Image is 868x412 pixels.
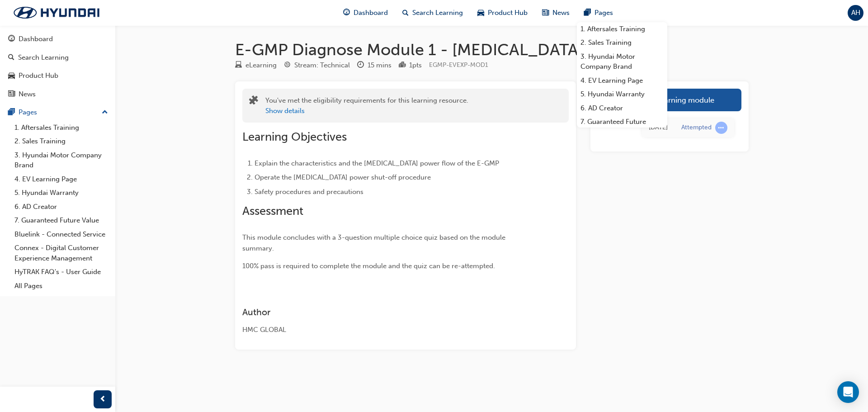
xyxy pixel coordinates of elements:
a: News [4,86,112,103]
span: podium-icon [399,62,406,70]
a: pages-iconPages [577,4,620,22]
span: news-icon [542,7,549,19]
div: Mon Apr 28 2025 13:09:01 GMT+1000 (Australian Eastern Standard Time) [649,123,668,133]
a: 2. Sales Training [11,134,112,148]
a: Search Learning [4,49,112,66]
a: 5. Hyundai Warranty [577,87,667,101]
div: Stream: Technical [294,60,350,71]
button: AH [848,5,863,21]
a: Dashboard [4,31,112,47]
span: prev-icon [99,394,106,405]
span: Search Learning [412,8,463,18]
a: 6. AD Creator [11,200,112,214]
span: search-icon [8,54,14,62]
button: Pages [4,104,112,121]
span: up-icon [102,107,108,118]
span: clock-icon [357,62,364,70]
a: All Pages [11,279,112,293]
span: Safety procedures and precautions [255,188,363,196]
div: Open Intercom Messenger [837,381,859,403]
span: search-icon [402,7,409,19]
div: 1 pts [409,60,422,71]
span: pages-icon [8,109,15,117]
a: news-iconNews [535,4,577,22]
div: News [19,89,36,99]
a: car-iconProduct Hub [470,4,535,22]
a: 3. Hyundai Motor Company Brand [11,148,112,172]
span: learningRecordVerb_ATTEMPT-icon [715,122,727,134]
span: Explain the characteristics and the [MEDICAL_DATA] power flow of the E-GMP [255,159,499,167]
span: AH [851,8,860,18]
span: target-icon [284,62,291,70]
a: 7. Guaranteed Future Value [11,213,112,227]
a: 4. EV Learning Page [11,172,112,186]
a: 1. Aftersales Training [11,121,112,135]
span: car-icon [8,72,15,80]
span: Operate the [MEDICAL_DATA] power shut-off procedure [255,173,431,181]
div: eLearning [245,60,277,71]
div: Search Learning [18,52,69,63]
span: Dashboard [354,8,388,18]
span: car-icon [477,7,484,19]
div: Duration [357,60,392,71]
a: 4. EV Learning Page [577,74,667,88]
span: Assessment [242,204,303,218]
span: Product Hub [488,8,528,18]
a: 2. Sales Training [577,36,667,50]
img: Trak [5,3,108,22]
a: Connex - Digital Customer Experience Management [11,241,112,265]
a: HyTRAK FAQ's - User Guide [11,265,112,279]
span: News [552,8,570,18]
span: Pages [594,8,613,18]
h1: E-GMP Diagnose Module 1 - [MEDICAL_DATA] Safety [235,40,749,60]
a: Launch eLearning module [598,89,741,111]
button: DashboardSearch LearningProduct HubNews [4,29,112,104]
a: guage-iconDashboard [336,4,395,22]
div: HMC GLOBAL [242,325,536,335]
div: 15 mins [368,60,392,71]
a: search-iconSearch Learning [395,4,470,22]
a: Bluelink - Connected Service [11,227,112,242]
span: guage-icon [343,7,350,19]
span: puzzle-icon [249,96,258,107]
span: This module concludes with a 3-question multiple choice quiz based on the module summary. [242,233,507,252]
span: news-icon [8,90,15,99]
div: You've met the eligibility requirements for this learning resource. [265,95,468,116]
a: 1. Aftersales Training [577,22,667,36]
a: 7. Guaranteed Future Value [577,115,667,139]
div: Dashboard [19,34,53,44]
span: Learning Objectives [242,130,347,144]
div: Type [235,60,277,71]
div: Pages [19,107,37,118]
a: Product Hub [4,67,112,84]
span: Learning resource code [429,61,488,69]
span: guage-icon [8,35,15,43]
button: Show details [265,106,305,116]
span: learningResourceType_ELEARNING-icon [235,62,242,70]
a: 5. Hyundai Warranty [11,186,112,200]
div: Stream [284,60,350,71]
span: pages-icon [584,7,591,19]
a: 3. Hyundai Motor Company Brand [577,50,667,74]
h3: Author [242,307,536,317]
a: 6. AD Creator [577,101,667,115]
div: Product Hub [19,71,58,81]
div: Attempted [681,123,712,132]
span: 100% pass is required to complete the module and the quiz can be re-attempted. [242,262,495,270]
div: Points [399,60,422,71]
